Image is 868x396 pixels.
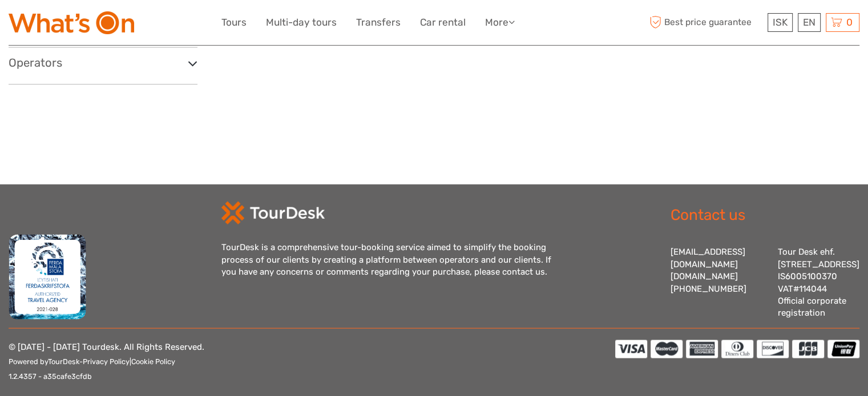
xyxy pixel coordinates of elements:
[356,14,401,31] a: Transfers
[221,241,564,277] div: TourDesk is a comprehensive tour-booking service aimed to simplify the booking process of our cli...
[778,295,846,317] a: Official corporate registration
[9,56,197,70] h3: Operators
[671,206,859,224] h2: Contact us
[9,234,86,319] img: fms.png
[773,17,788,28] span: ISK
[9,11,134,34] img: What's On
[420,14,466,31] a: Car rental
[221,14,247,31] a: Tours
[798,13,821,32] div: EN
[845,17,854,28] span: 0
[266,14,337,31] a: Multi-day tours
[131,357,175,365] a: Cookie Policy
[778,246,859,319] div: Tour Desk ehf. [STREET_ADDRESS] IS6005100370 VAT#114044
[9,371,92,380] small: 1.2.4357 - a35cafe3cfdb
[48,357,79,365] a: TourDesk
[615,340,859,358] img: accepted cards
[9,357,175,365] small: Powered by - |
[221,201,325,224] img: td-logo-white.png
[9,340,204,383] p: © [DATE] - [DATE] Tourdesk. All Rights Reserved.
[671,246,766,319] div: [EMAIL_ADDRESS][DOMAIN_NAME] [PHONE_NUMBER]
[485,14,515,31] a: More
[647,13,765,32] span: Best price guarantee
[671,271,738,281] a: [DOMAIN_NAME]
[83,357,130,365] a: Privacy Policy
